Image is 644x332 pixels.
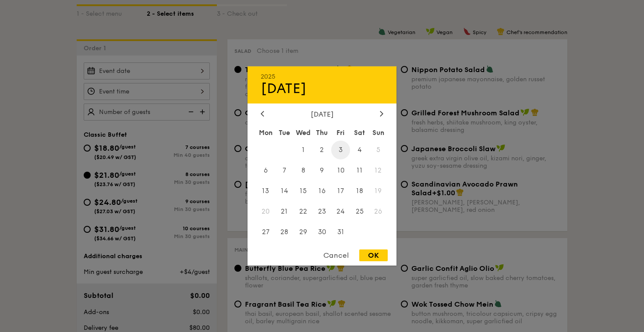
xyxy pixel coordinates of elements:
span: 4 [350,141,369,159]
span: 3 [331,141,350,159]
div: Wed [294,125,313,141]
div: Cancel [315,249,357,261]
span: 7 [275,161,294,180]
div: 2025 [261,73,383,80]
span: 15 [294,182,313,201]
div: Sun [369,125,388,141]
span: 11 [350,161,369,180]
div: Sat [350,125,369,141]
span: 27 [256,222,275,241]
span: 22 [294,202,313,221]
span: 28 [275,222,294,241]
span: 19 [369,182,388,201]
span: 25 [350,202,369,221]
div: Mon [256,125,275,141]
span: 24 [331,202,350,221]
span: 9 [313,161,332,180]
div: Fri [331,125,350,141]
div: Thu [313,125,332,141]
span: 10 [331,161,350,180]
span: 29 [294,222,313,241]
span: 13 [256,182,275,201]
div: Tue [275,125,294,141]
span: 26 [369,202,388,221]
span: 14 [275,182,294,201]
span: 21 [275,202,294,221]
div: OK [359,249,388,261]
span: 20 [256,202,275,221]
div: [DATE] [261,110,383,118]
span: 23 [313,202,332,221]
span: 1 [294,141,313,159]
span: 2 [313,141,332,159]
span: 18 [350,182,369,201]
div: [DATE] [261,80,383,97]
span: 30 [313,222,332,241]
span: 16 [313,182,332,201]
span: 17 [331,182,350,201]
span: 31 [331,222,350,241]
span: 6 [256,161,275,180]
span: 5 [369,141,388,159]
span: 12 [369,161,388,180]
span: 8 [294,161,313,180]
